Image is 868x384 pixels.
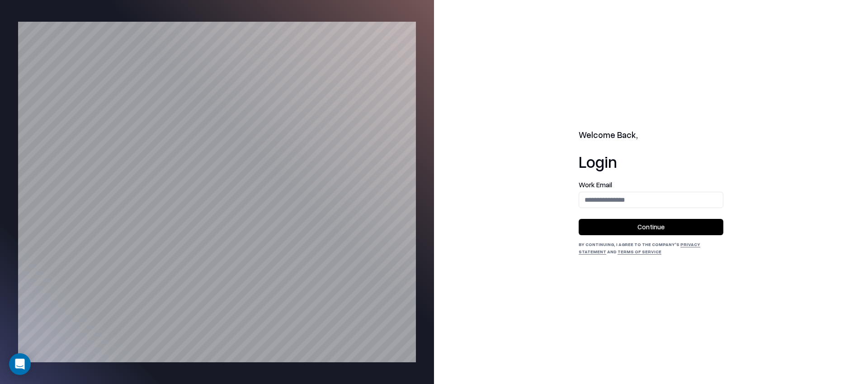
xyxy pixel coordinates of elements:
[579,181,723,188] label: Work Email
[579,242,700,254] a: Privacy Statement
[579,152,723,171] h1: Login
[618,249,661,254] a: Terms of Service
[9,353,31,375] div: Open Intercom Messenger
[579,129,723,142] h2: Welcome Back,
[579,241,723,255] div: By continuing, I agree to the Company's and
[579,219,723,235] button: Continue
